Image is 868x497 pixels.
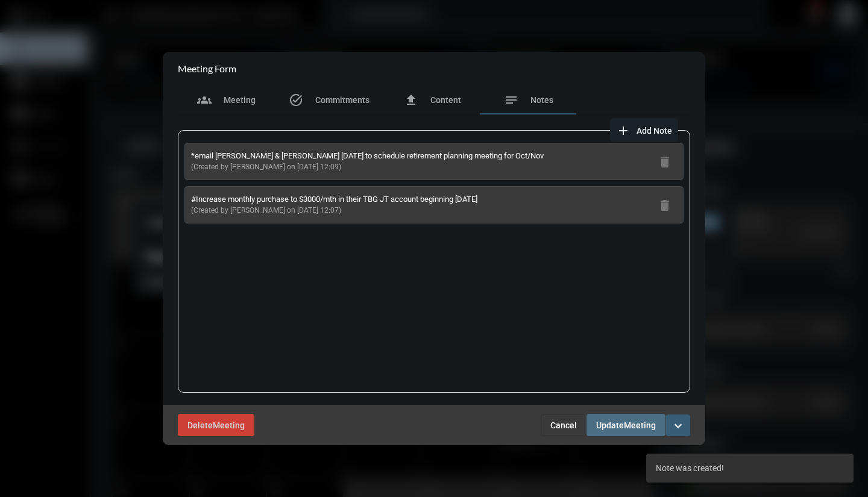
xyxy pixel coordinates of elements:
[504,93,518,107] mat-icon: notes
[191,195,477,204] p: #Increase monthly purchase to $3000/mth in their TBG JT account beginning [DATE]
[656,462,724,474] span: Note was created!
[653,193,677,217] button: delete note
[658,155,672,169] mat-icon: delete
[530,95,553,105] span: Notes
[289,93,303,107] mat-icon: task_alt
[191,151,544,160] p: *email [PERSON_NAME] & [PERSON_NAME] [DATE] to schedule retirement planning meeting for Oct/Nov
[404,93,418,107] mat-icon: file_upload
[315,95,370,105] span: Commitments
[610,118,678,142] button: add note
[178,414,254,436] button: DeleteMeeting
[550,420,577,430] span: Cancel
[624,420,656,430] span: Meeting
[224,95,256,105] span: Meeting
[178,63,236,74] h2: Meeting Form
[430,95,461,105] span: Content
[658,198,672,213] mat-icon: delete
[596,420,624,430] span: Update
[213,420,245,430] span: Meeting
[671,419,685,433] mat-icon: expand_more
[191,206,341,214] span: (Created by [PERSON_NAME] on [DATE] 12:07)
[637,126,672,136] span: Add Note
[541,414,587,436] button: Cancel
[191,163,341,171] span: (Created by [PERSON_NAME] on [DATE] 12:09)
[616,123,631,138] mat-icon: add
[587,414,665,436] button: UpdateMeeting
[653,149,677,173] button: delete note
[187,420,213,430] span: Delete
[197,93,212,107] mat-icon: groups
